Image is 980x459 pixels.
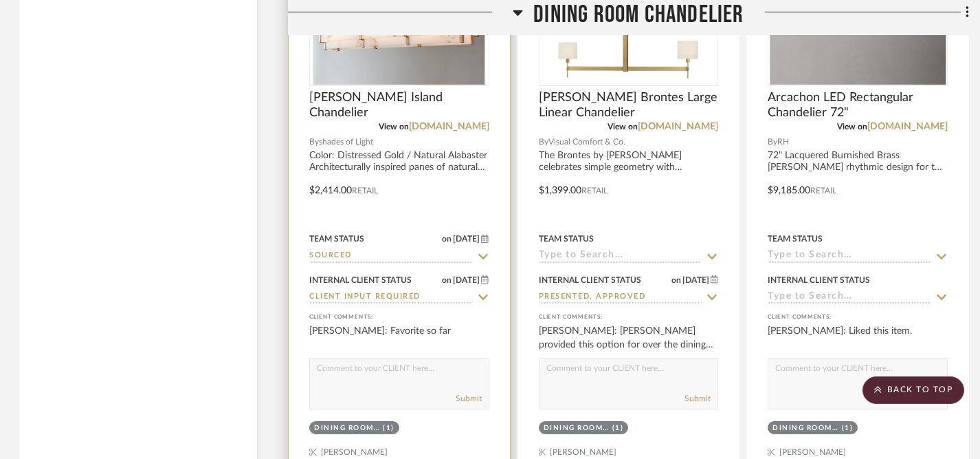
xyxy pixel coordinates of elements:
[768,274,870,286] div: Internal Client Status
[671,276,681,284] span: on
[608,122,638,131] span: View on
[544,423,609,434] div: Dining Room Chandelier
[768,324,948,352] div: [PERSON_NAME]: Liked this item.
[612,423,624,434] div: (1)
[768,291,931,304] input: Type to Search…
[768,250,931,263] input: Type to Search…
[452,275,481,285] span: [DATE]
[309,291,473,304] input: Type to Search…
[539,274,641,286] div: Internal Client Status
[777,136,789,149] span: RH
[539,250,702,263] input: Type to Search…
[442,276,452,284] span: on
[638,122,718,131] a: [DOMAIN_NAME]
[772,423,838,434] div: Dining Room Chandelier
[539,90,719,120] span: [PERSON_NAME] Brontes Large Linear Chandelier
[768,90,948,120] span: Arcachon LED Rectangular Chandelier 72"
[684,392,711,405] button: Submit
[309,136,319,149] span: By
[837,122,867,131] span: View on
[309,233,364,245] div: Team Status
[548,136,625,149] span: Visual Comfort & Co.
[452,234,481,244] span: [DATE]
[319,136,373,149] span: shades of Light
[862,376,964,404] scroll-to-top-button: BACK TO TOP
[309,250,473,263] input: Type to Search…
[379,122,409,131] span: View on
[309,324,489,352] div: [PERSON_NAME]: Favorite so far
[314,423,379,434] div: Dining Room Chandelier
[681,275,711,285] span: [DATE]
[409,122,489,131] a: [DOMAIN_NAME]
[539,291,702,304] input: Type to Search…
[768,136,777,149] span: By
[383,423,394,434] div: (1)
[867,122,948,131] a: [DOMAIN_NAME]
[539,233,594,245] div: Team Status
[539,136,548,149] span: By
[309,274,412,286] div: Internal Client Status
[456,392,482,405] button: Submit
[442,235,452,243] span: on
[842,423,854,434] div: (1)
[539,324,719,352] div: [PERSON_NAME]: [PERSON_NAME] provided this option for over the dining table.
[309,90,489,120] span: [PERSON_NAME] Island Chandelier
[768,233,823,245] div: Team Status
